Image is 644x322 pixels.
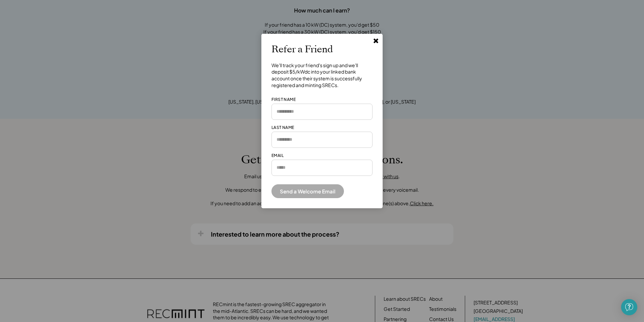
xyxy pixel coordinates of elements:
div: FIRST NAME [271,97,296,103]
div: LAST NAME [271,125,294,131]
button: Send a Welcome Email [271,184,344,198]
div: EMAIL [271,153,284,159]
h2: Refer a Friend [271,44,333,55]
div: Open Intercom Messenger [621,299,637,315]
div: We'll track your friend's sign up and we'll deposit $5/kWdc into your linked bank account once th... [271,62,373,88]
